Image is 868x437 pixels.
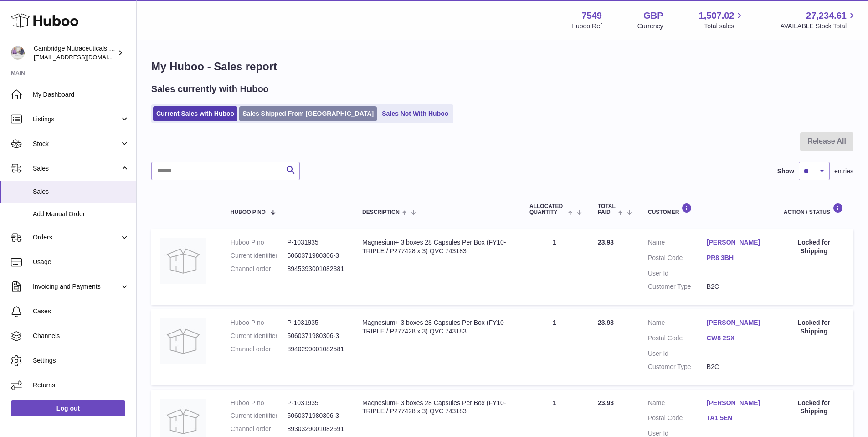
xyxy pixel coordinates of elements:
span: Sales [33,187,129,196]
a: Log out [11,400,125,416]
dt: Postal Code [648,254,707,265]
div: Magnesium+ 3 boxes 28 Capsules Per Box (FY10-TRIPLE / P277428 x 3) QVC 743183 [362,318,511,336]
dt: User Id [648,269,707,278]
dt: User Id [648,349,707,358]
div: Magnesium+ 3 boxes 28 Capsules Per Box (FY10-TRIPLE / P277428 x 3) QVC 743183 [362,399,511,416]
dd: 8940299001082581 [287,345,344,354]
span: Total sales [704,22,745,31]
td: 1 [520,229,589,305]
span: 23.93 [598,399,614,406]
img: no-photo.jpg [160,318,206,364]
dd: 8945393001082381 [287,265,344,273]
div: Locked for Shipping [784,318,844,336]
h2: Sales currently with Huboo [151,83,269,95]
span: 27,234.61 [806,10,847,22]
a: Sales Not With Huboo [379,106,452,121]
span: AVAILABLE Stock Total [780,22,857,31]
dt: Postal Code [648,334,707,345]
span: Description [362,209,400,215]
dt: Current identifier [231,251,288,260]
dt: Huboo P no [231,318,288,327]
a: [PERSON_NAME] [707,318,765,327]
strong: 7549 [581,10,602,22]
img: qvc@camnutra.com [11,46,25,60]
span: Huboo P no [231,209,266,215]
a: [PERSON_NAME] [707,399,765,407]
dt: Customer Type [648,363,707,371]
dt: Current identifier [231,411,288,420]
span: Sales [33,164,120,173]
dd: 5060371980306-3 [287,251,344,260]
dd: 5060371980306-3 [287,332,344,340]
a: Sales Shipped From [GEOGRAPHIC_DATA] [239,106,377,121]
dt: Current identifier [231,332,288,340]
span: Listings [33,115,120,124]
span: Cases [33,307,129,316]
span: 1,507.02 [699,10,734,22]
div: Magnesium+ 3 boxes 28 Capsules Per Box (FY10-TRIPLE / P277428 x 3) QVC 743183 [362,238,511,255]
a: [PERSON_NAME] [707,238,765,247]
dt: Huboo P no [231,238,288,247]
div: Locked for Shipping [784,238,844,255]
dd: P-1031935 [287,399,344,407]
div: Locked for Shipping [784,399,844,416]
dt: Name [648,399,707,410]
dd: 8930329001082591 [287,425,344,433]
span: Orders [33,233,120,242]
div: Cambridge Nutraceuticals Ltd [34,44,116,62]
a: 27,234.61 AVAILABLE Stock Total [780,10,857,31]
span: [EMAIL_ADDRESS][DOMAIN_NAME] [34,53,134,61]
a: Current Sales with Huboo [153,106,237,121]
dd: B2C [707,363,765,371]
dt: Huboo P no [231,399,288,407]
span: Total paid [598,203,616,215]
strong: GBP [643,10,663,22]
dd: P-1031935 [287,318,344,327]
div: Action / Status [784,203,844,215]
dd: B2C [707,282,765,291]
td: 1 [520,309,589,385]
span: Channels [33,332,129,340]
div: Currency [637,22,663,31]
a: PR8 3BH [707,254,765,262]
dd: 5060371980306-3 [287,411,344,420]
dt: Channel order [231,345,288,354]
span: Add Manual Order [33,210,129,218]
span: 23.93 [598,319,614,326]
a: CW8 2SX [707,334,765,343]
span: entries [834,167,853,176]
dd: P-1031935 [287,238,344,247]
dt: Postal Code [648,414,707,425]
dt: Name [648,238,707,249]
a: TA1 5EN [707,414,765,422]
label: Show [777,167,794,176]
span: My Dashboard [33,90,129,99]
h1: My Huboo - Sales report [151,59,853,74]
dt: Channel order [231,425,288,433]
span: Settings [33,356,129,365]
span: 23.93 [598,239,614,246]
span: Invoicing and Payments [33,282,120,291]
dt: Channel order [231,265,288,273]
div: Huboo Ref [571,22,602,31]
span: Usage [33,258,129,266]
span: Stock [33,140,120,148]
img: no-photo.jpg [160,238,206,284]
dt: Customer Type [648,282,707,291]
div: Customer [648,203,765,215]
dt: Name [648,318,707,329]
span: ALLOCATED Quantity [529,203,565,215]
a: 1,507.02 Total sales [699,10,745,31]
span: Returns [33,381,129,390]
